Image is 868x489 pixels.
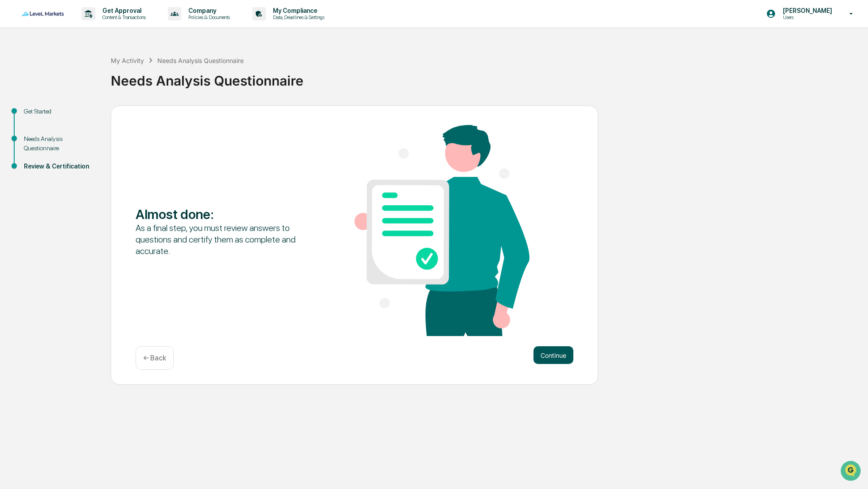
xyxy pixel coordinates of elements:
[533,346,573,364] button: Continue
[157,57,244,64] div: Needs Analysis Questionnaire
[95,7,150,14] p: Get Approval
[24,107,97,116] div: Get Started
[30,68,145,77] div: Start new chat
[21,12,64,16] img: logo
[95,14,150,20] p: Content & Transactions
[24,134,97,153] div: Needs Analysis Questionnaire
[24,162,97,171] div: Review & Certification
[266,14,329,20] p: Data, Deadlines & Settings
[9,113,16,120] div: 🖐️
[30,77,112,84] div: We're available if you need us!
[88,150,107,157] span: Pylon
[18,129,56,137] span: Data Lookup
[151,70,161,81] button: Start new chat
[143,354,166,362] p: ← Back
[111,66,864,89] div: Needs Analysis Questionnaire
[266,7,329,14] p: My Compliance
[840,460,864,484] iframe: Open customer support
[18,112,57,121] span: Preclearance
[776,7,837,14] p: [PERSON_NAME]
[64,113,71,120] div: 🗄️
[9,19,161,33] p: How can we help?
[776,14,837,20] p: Users
[9,129,16,137] div: 🔎
[181,14,234,20] p: Policies & Documents
[5,108,61,124] a: 🖐️Preclearance
[61,108,113,124] a: 🗄️Attestations
[354,125,529,336] img: Almost done
[136,222,311,257] div: As a final step, you must review answers to questions and certify them as complete and accurate.
[62,150,107,157] a: Powered byPylon
[136,206,311,222] div: Almost done :
[181,7,234,14] p: Company
[73,112,110,121] span: Attestations
[9,68,25,84] img: 1746055101610-c473b297-6a78-478c-a979-82029cc54cd1
[5,125,59,141] a: 🔎Data Lookup
[111,57,144,64] div: My Activity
